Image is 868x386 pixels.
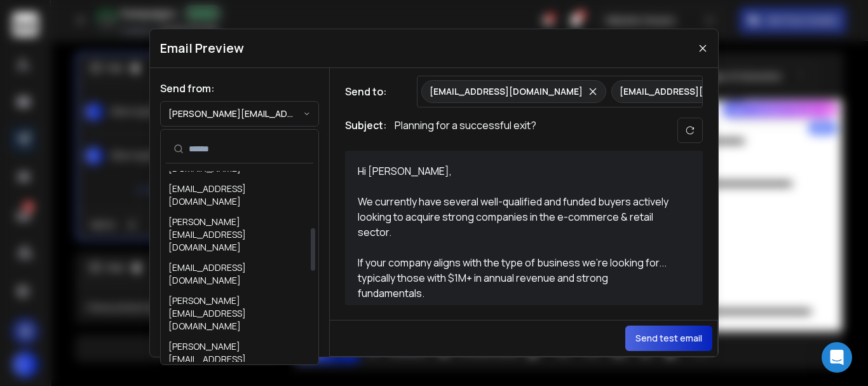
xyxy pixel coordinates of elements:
[345,118,387,143] h1: Subject:
[168,294,311,333] div: [PERSON_NAME][EMAIL_ADDRESS][DOMAIN_NAME]
[160,81,319,96] h1: Send from:
[168,261,311,287] div: [EMAIL_ADDRESS][DOMAIN_NAME]
[168,340,311,378] div: [PERSON_NAME][EMAIL_ADDRESS][DOMAIN_NAME]
[160,39,244,57] h1: Email Preview
[822,342,852,373] div: Open Intercom Messenger
[345,84,396,99] h1: Send to:
[168,216,311,254] div: [PERSON_NAME][EMAIL_ADDRESS][DOMAIN_NAME]
[625,326,712,351] button: Send test email
[358,163,675,179] div: Hi [PERSON_NAME],
[168,107,303,120] p: [PERSON_NAME][EMAIL_ADDRESS][DOMAIN_NAME]
[168,183,311,208] div: [EMAIL_ADDRESS][DOMAIN_NAME]
[358,194,675,240] div: We currently have several well-qualified and funded buyers actively looking to acquire strong com...
[430,85,583,98] p: [EMAIL_ADDRESS][DOMAIN_NAME]
[620,85,773,98] p: [EMAIL_ADDRESS][DOMAIN_NAME]
[395,118,536,143] p: Planning for a successful exit?
[358,255,675,301] div: If your company aligns with the type of business we're looking for... typically those with $1M+ i...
